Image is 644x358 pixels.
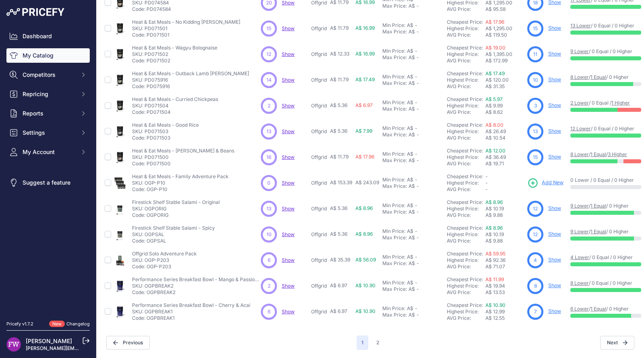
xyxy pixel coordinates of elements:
[282,25,295,31] a: Show
[409,132,415,138] div: A$
[485,148,506,154] a: A$ 12.00
[447,128,485,135] div: Highest Price:
[548,282,561,288] a: Show
[266,76,272,84] span: 14
[570,306,589,312] a: 6 Lower
[415,209,419,215] div: -
[355,102,373,108] span: A$ 6.97
[485,32,524,38] div: A$ 119.50
[409,29,415,35] div: A$
[413,202,417,209] div: -
[132,6,219,12] p: Code: PD074584
[485,70,505,76] a: A$ 17.49
[6,106,90,121] button: Reports
[282,128,295,134] a: Show
[132,160,234,167] p: Code: PD071500
[590,306,606,312] a: 1 Equal
[590,74,606,80] a: 1 Equal
[590,203,606,209] a: 1 Equal
[6,87,90,101] button: Repricing
[447,199,483,205] a: Cheapest Price:
[6,8,64,16] img: Pricefy Logo
[570,100,589,106] a: 2 Lower
[485,45,506,51] a: A$ 19.00
[570,203,589,209] a: 9 Lower
[382,99,405,106] div: Min Price:
[447,154,485,160] div: Highest Price:
[311,206,327,212] p: Offgrid
[132,58,217,64] p: Code: PD071502
[311,257,327,263] p: Offgrid
[132,173,229,180] p: Heat & Eat Meals - Family Adventure Pack
[590,228,606,235] a: 1 Equal
[485,58,524,64] div: A$ 172.99
[132,96,218,103] p: Heat & Eat Meals - Curried Chickpeas
[407,202,413,209] div: A$
[611,100,630,106] a: 1 Higher
[330,231,347,237] span: A$ 5.36
[533,25,538,32] span: 15
[413,74,417,80] div: -
[355,76,375,82] span: A$ 17.49
[485,186,488,192] span: -
[132,206,220,212] p: SKU: OGPORIG
[407,254,413,260] div: A$
[548,76,561,82] a: Show
[382,54,407,61] div: Max Price:
[311,231,327,238] p: Offgrid
[132,154,234,160] p: SKU: PD071500
[372,335,384,350] button: Go to page 2
[447,231,485,238] div: Highest Price:
[311,180,327,186] p: Offgrid
[485,135,524,141] div: A$ 10.54
[485,19,504,25] a: A$ 17.96
[409,3,415,9] div: A$
[415,54,419,61] div: -
[282,309,295,315] span: Show
[542,179,563,187] span: Add New
[330,205,347,211] span: A$ 5.36
[548,51,561,57] a: Show
[447,212,485,218] div: AVG Price:
[382,183,407,189] div: Max Price:
[6,68,90,82] button: Competitors
[409,80,415,86] div: A$
[485,103,503,109] span: A$ 9.99
[132,128,199,135] p: SKU: PD071503
[548,205,561,211] a: Show
[447,302,483,308] a: Cheapest Price:
[447,160,485,167] div: AVG Price:
[527,177,563,189] a: Add New
[355,51,375,57] span: A$ 16.99
[485,238,524,244] div: A$ 9.88
[355,25,375,31] span: A$ 16.99
[311,25,327,32] p: Offgrid
[533,154,538,161] span: 15
[548,231,561,237] a: Show
[66,321,90,327] a: Changelog
[355,231,373,237] span: A$ 8.96
[570,48,641,55] p: / 0 Equal / 0 Higher
[485,231,504,237] span: A$ 10.19
[407,22,413,29] div: A$
[382,228,405,235] div: Min Price:
[413,48,417,54] div: -
[447,32,485,38] div: AVG Price:
[485,122,504,128] a: A$ 8.00
[415,106,419,112] div: -
[413,151,417,157] div: -
[548,25,561,31] a: Show
[447,25,485,32] div: Highest Price:
[570,126,591,132] a: 12 Lower
[268,102,270,109] span: 2
[23,129,75,137] span: Settings
[132,251,197,257] p: Offgrid Solo Adventure Pack
[6,175,90,190] a: Suggest a feature
[132,103,218,109] p: SKU: PD071504
[6,29,90,311] nav: Sidebar
[355,128,372,134] span: A$ 7.99
[415,3,419,9] div: -
[407,151,413,157] div: A$
[282,257,295,263] a: Show
[548,102,561,108] a: Show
